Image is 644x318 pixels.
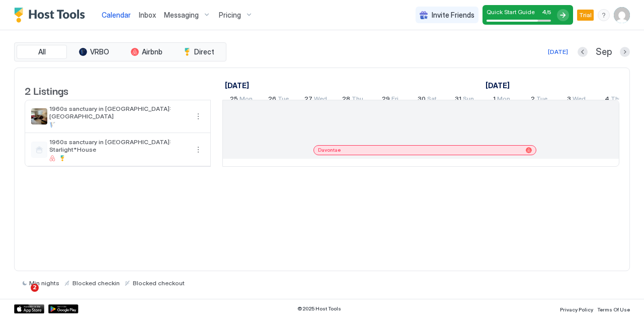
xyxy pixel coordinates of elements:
[318,147,341,153] span: Davontae
[227,93,255,107] a: August 25, 2025
[25,83,68,98] span: 2 Listings
[497,95,510,105] span: Mon
[230,95,238,105] span: 25
[493,95,496,105] span: 1
[48,304,78,313] a: Google Play Store
[142,47,163,56] span: Airbnb
[10,284,34,308] iframe: Intercom live chat
[90,47,109,56] span: VRBO
[579,11,592,20] span: Trial
[491,93,513,107] a: September 1, 2025
[49,138,188,153] span: 1960s sanctuary in [GEOGRAPHIC_DATA]: Starlight*House
[102,11,131,19] span: Calendar
[219,11,241,20] span: Pricing
[560,306,593,312] span: Privacy Policy
[614,7,630,23] div: User profile
[174,45,224,59] button: Direct
[14,304,44,313] a: App Store
[596,46,612,58] span: Sep
[121,45,172,59] button: Airbnb
[598,9,610,21] div: menu
[31,284,39,292] span: 2
[139,10,156,20] a: Inbox
[546,9,551,16] span: / 5
[38,47,46,56] span: All
[342,95,350,105] span: 28
[565,93,588,107] a: September 3, 2025
[139,11,156,19] span: Inbox
[455,95,461,105] span: 31
[314,95,327,105] span: Wed
[133,279,185,287] span: Blocked checkout
[17,45,67,59] button: All
[611,95,622,105] span: Thu
[302,93,330,107] a: August 27, 2025
[29,279,59,287] span: Min nights
[567,95,571,105] span: 3
[427,95,437,105] span: Sat
[463,95,474,105] span: Sun
[573,95,586,105] span: Wed
[379,93,401,107] a: August 29, 2025
[542,8,546,16] span: 4
[239,95,253,105] span: Mon
[352,95,363,105] span: Thu
[391,95,398,105] span: Fri
[192,144,204,156] button: More options
[605,95,609,105] span: 4
[222,78,252,93] a: August 25, 2025
[531,95,535,105] span: 2
[483,78,512,93] a: September 1, 2025
[102,10,131,20] a: Calendar
[192,110,204,122] button: More options
[192,110,204,122] div: menu
[268,95,276,105] span: 26
[304,95,312,105] span: 27
[266,93,291,107] a: August 26, 2025
[72,279,120,287] span: Blocked checkin
[528,93,550,107] a: September 2, 2025
[452,93,476,107] a: August 31, 2025
[69,45,119,59] button: VRBO
[578,47,588,57] button: Previous month
[560,303,593,314] a: Privacy Policy
[487,8,535,16] span: Quick Start Guide
[597,306,630,312] span: Terms Of Use
[415,93,439,107] a: August 30, 2025
[418,95,426,105] span: 30
[340,93,366,107] a: August 28, 2025
[194,47,214,56] span: Direct
[192,144,204,156] div: menu
[164,11,199,20] span: Messaging
[548,47,568,56] div: [DATE]
[14,42,226,61] div: tab-group
[382,95,390,105] span: 29
[602,93,625,107] a: September 4, 2025
[49,105,188,120] span: 1960s sanctuary in [GEOGRAPHIC_DATA]: [GEOGRAPHIC_DATA]
[536,95,547,105] span: Tue
[278,95,289,105] span: Tue
[14,8,90,23] a: Host Tools Logo
[297,305,341,312] span: © 2025 Host Tools
[432,11,474,20] span: Invite Friends
[597,303,630,314] a: Terms Of Use
[620,47,630,57] button: Next month
[546,46,570,58] button: [DATE]
[31,108,47,124] div: listing image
